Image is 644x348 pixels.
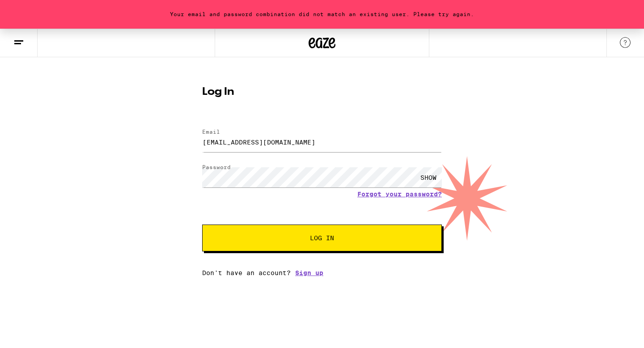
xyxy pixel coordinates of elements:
[202,225,442,251] button: Log In
[357,191,442,198] a: Forgot your password?
[202,164,231,170] label: Password
[295,269,323,276] a: Sign up
[310,235,334,241] span: Log In
[202,132,442,152] input: Email
[202,269,442,276] div: Don't have an account?
[415,167,442,187] div: SHOW
[5,6,64,13] span: Hi. Need any help?
[202,87,442,98] h1: Log In
[202,129,220,135] label: Email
